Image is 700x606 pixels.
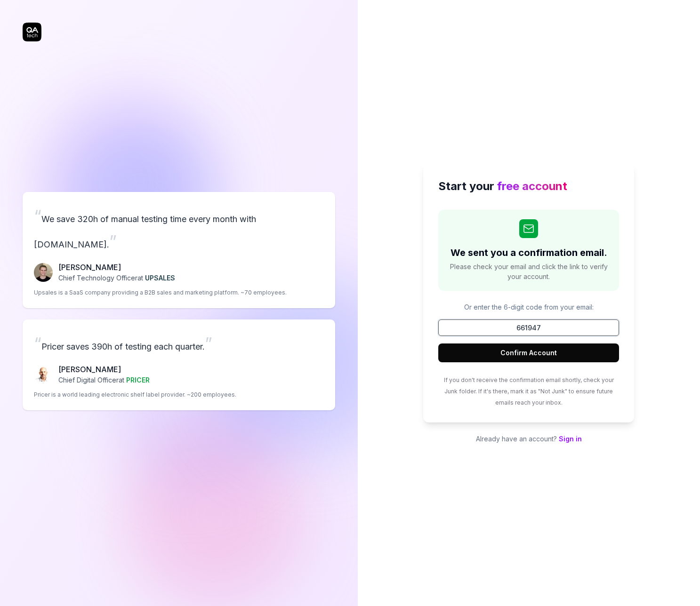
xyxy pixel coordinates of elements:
p: Or enter the 6-digit code from your email: [438,302,619,312]
span: PRICER [126,376,150,384]
span: free account [497,179,567,193]
h2: We sent you a confirmation email. [451,246,607,260]
p: We save 320h of manual testing time every month with [DOMAIN_NAME]. [34,203,324,254]
span: UPSALES [145,274,175,282]
span: ” [109,231,117,252]
p: [PERSON_NAME] [58,262,175,273]
img: Fredrik Seidl [34,263,53,282]
p: Already have an account? [423,434,634,444]
button: Confirm Account [438,343,619,362]
p: Pricer is a world leading electronic shelf label provider. ~200 employees. [34,391,236,399]
h2: Start your [438,178,619,195]
p: Chief Digital Officer at [58,375,150,385]
p: Pricer saves 390h of testing each quarter. [34,331,324,356]
a: “Pricer saves 390h of testing each quarter.”Chris Chalkitis[PERSON_NAME]Chief Digital Officerat P... [23,319,335,410]
span: Please check your email and click the link to verify your account. [448,262,610,281]
p: [PERSON_NAME] [58,364,150,375]
a: Sign in [559,435,582,443]
a: “We save 320h of manual testing time every month with [DOMAIN_NAME].”Fredrik Seidl[PERSON_NAME]Ch... [23,192,335,308]
span: If you don't receive the confirmation email shortly, check your Junk folder. If it's there, mark ... [444,376,614,406]
span: “ [34,206,41,226]
span: “ [34,333,41,354]
span: ” [205,333,212,354]
img: Chris Chalkitis [34,365,53,384]
p: Upsales is a SaaS company providing a B2B sales and marketing platform. ~70 employees. [34,288,287,297]
p: Chief Technology Officer at [58,273,175,283]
